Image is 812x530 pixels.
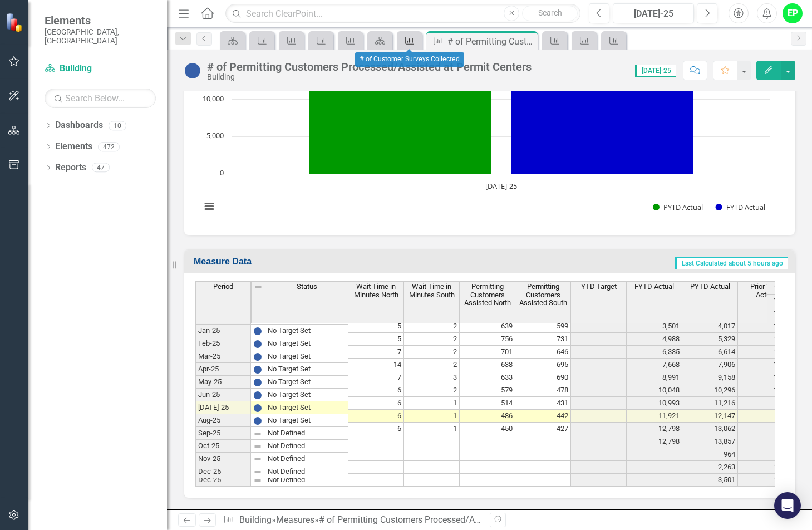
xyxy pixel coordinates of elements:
[447,35,535,48] div: # of Permitting Customers Processed/Assisted at Permit Centers
[738,435,794,448] td: 795
[462,283,513,307] span: Permitting Customers Assisted North
[460,346,515,359] td: 701
[404,410,460,423] td: 1
[220,168,224,178] text: 0
[195,440,251,453] td: Oct-25
[406,283,457,299] span: Wait Time in Minutes South
[225,4,580,23] input: Search ClearPoint...
[460,359,515,371] td: 638
[276,514,314,525] a: Measures
[515,371,571,384] td: 690
[45,14,156,27] span: Elements
[682,384,738,397] td: 10,296
[45,27,156,46] small: [GEOGRAPHIC_DATA], [GEOGRAPHIC_DATA]
[265,414,348,427] td: No Target Set
[675,257,788,269] span: Last Calculated about 5 hours ago
[265,474,348,487] td: Not Defined
[404,359,460,371] td: 2
[253,365,262,374] img: BgCOk07PiH71IgAAAABJRU5ErkJggg==
[404,371,460,384] td: 3
[738,333,794,346] td: 1,312
[253,327,262,336] img: BgCOk07PiH71IgAAAABJRU5ErkJggg==
[201,199,217,214] button: View chart menu, Chart
[635,65,676,77] span: [DATE]-25
[460,333,515,346] td: 756
[6,13,25,32] img: ClearPoint Strategy
[45,89,156,108] input: Search Below...
[253,352,262,361] img: BgCOk07PiH71IgAAAABJRU5ErkJggg==
[319,514,572,525] div: # of Permitting Customers Processed/Assisted at Permit Centers
[265,350,348,363] td: No Target Set
[207,73,532,81] div: Building
[253,455,262,464] img: 8DAGhfEEPCf229AAAAAElFTkSuQmCC
[682,448,738,461] td: 964
[195,465,251,478] td: Dec-25
[682,435,738,448] td: 13,857
[783,3,803,23] div: EP
[195,414,251,427] td: Aug-25
[515,333,571,346] td: 731
[239,514,272,525] a: Building
[55,161,86,174] a: Reports
[253,429,262,438] img: 8DAGhfEEPCf229AAAAAElFTkSuQmCC
[738,384,794,397] td: 1,138
[109,121,126,130] div: 10
[404,397,460,410] td: 1
[682,397,738,410] td: 11,216
[460,371,515,384] td: 633
[515,384,571,397] td: 478
[515,346,571,359] td: 646
[613,3,694,23] button: [DATE]-25
[265,465,348,478] td: Not Defined
[404,423,460,435] td: 1
[404,333,460,346] td: 2
[348,371,404,384] td: 7
[738,346,794,359] td: 1,285
[254,283,263,292] img: 8DAGhfEEPCf229AAAAAElFTkSuQmCC
[195,453,251,465] td: Nov-25
[195,376,251,389] td: May-25
[485,181,517,191] text: [DATE]-25
[511,85,693,174] path: Jul-25, 11,921. FYTD Actual.
[738,359,794,371] td: 1,292
[309,84,491,174] g: PYTD Actual, bar series 1 of 2 with 1 bar.
[518,283,568,307] span: Permitting Customers Assisted South
[348,346,404,359] td: 7
[716,202,765,212] button: Show FYTD Actual
[627,346,682,359] td: 6,335
[195,389,251,401] td: Jun-25
[195,363,251,376] td: Apr-25
[738,474,794,487] td: 1,238
[195,401,251,414] td: [DATE]-25
[351,283,401,299] span: Wait Time in Minutes North
[738,320,794,333] td: 1,143
[265,401,348,414] td: No Target Set
[460,397,515,410] td: 514
[348,384,404,397] td: 6
[515,397,571,410] td: 431
[223,514,481,527] div: » »
[207,61,532,73] div: # of Permitting Customers Processed/Assisted at Permit Centers
[195,57,784,224] div: Chart. Highcharts interactive chart.
[682,346,738,359] td: 6,614
[253,378,262,387] img: BgCOk07PiH71IgAAAABJRU5ErkJggg==
[184,62,201,80] img: No Target Set
[740,283,791,299] span: Prior Year Actual
[515,423,571,435] td: 427
[738,397,794,410] td: 920
[690,283,730,291] span: PYTD Actual
[627,397,682,410] td: 10,993
[682,410,738,423] td: 12,147
[682,474,738,487] td: 3,501
[617,7,690,21] div: [DATE]-25
[194,257,394,267] h3: Measure Data
[738,410,794,423] td: 931
[195,474,251,487] td: Dec-25
[682,359,738,371] td: 7,906
[265,427,348,440] td: Not Defined
[774,492,801,519] div: Open Intercom Messenger
[627,359,682,371] td: 7,668
[522,6,578,21] button: Search
[348,320,404,333] td: 5
[627,435,682,448] td: 12,798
